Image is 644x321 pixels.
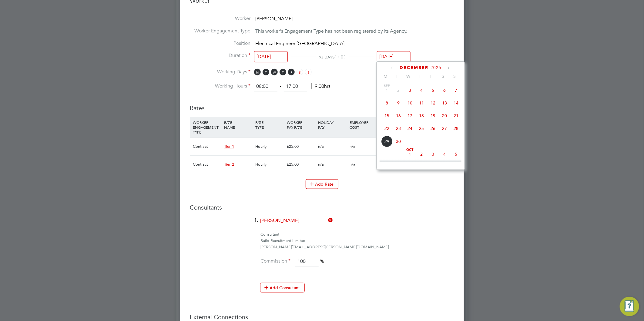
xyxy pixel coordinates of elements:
span: 93 DAYS [319,55,334,60]
span: 24 [404,123,416,134]
span: W [403,74,414,79]
span: 6 [439,84,450,96]
span: S [449,74,460,79]
span: 2 [393,84,404,96]
span: 13 [439,97,450,109]
div: EMPLOYER COST [348,117,379,133]
span: S [297,69,303,75]
span: 12 [427,97,439,109]
span: 27 [439,123,450,134]
input: Select one [254,51,288,62]
span: 30 [393,136,404,147]
span: [PERSON_NAME] [255,16,293,22]
h3: Rates [190,98,454,112]
div: Hourly [254,138,285,155]
span: M [254,69,261,75]
span: 26 [427,123,439,134]
span: 5 [450,148,462,160]
span: 8 [381,97,393,109]
span: n/a [350,162,355,167]
span: T [414,74,426,79]
input: Search for... [258,216,333,225]
span: Tier 1 [224,144,234,149]
span: W [271,69,278,75]
span: ‐ [279,83,283,89]
span: 10 [404,97,416,109]
span: F [288,69,295,75]
span: 16 [393,110,404,121]
span: December [400,65,428,70]
div: WORKER PAY RATE [285,117,317,133]
span: 18 [416,110,427,121]
span: Electrical Engineer [GEOGRAPHIC_DATA] [255,41,344,47]
span: 3 [404,84,416,96]
div: Build Recruitment Limited [260,238,454,244]
span: 21 [450,110,462,121]
h3: Consultants [190,204,454,211]
span: 1 [404,148,416,160]
input: 17:00 [284,81,307,92]
div: Contract [191,156,223,173]
li: 1. [190,216,454,231]
span: ( + 0 ) [334,54,346,60]
div: Consultant [260,231,454,238]
label: Worker [190,15,250,22]
span: 19 [427,110,439,121]
div: Hourly [254,156,285,173]
span: 2 [416,148,427,160]
div: WORKER ENGAGEMENT TYPE [191,117,223,137]
label: Working Hours [190,83,250,89]
span: 9.00hrs [311,83,330,89]
span: 4 [416,84,427,96]
span: 23 [393,123,404,134]
span: 22 [381,123,393,134]
span: S [437,74,449,79]
span: 5 [427,84,439,96]
input: 08:00 [254,81,277,92]
span: 15 [381,110,393,121]
span: 28 [450,123,462,134]
button: Add Rate [306,179,338,189]
div: HOLIDAY PAY [317,117,348,133]
div: RATE TYPE [254,117,285,133]
span: 4 [439,148,450,160]
span: 11 [416,97,427,109]
span: n/a [318,144,324,149]
span: n/a [350,144,355,149]
div: RATE NAME [223,117,254,133]
div: £25.00 [285,156,317,173]
label: Position [190,40,250,47]
span: 29 [381,136,393,147]
span: % [320,258,324,264]
span: S [305,69,312,75]
label: Commission [260,258,290,264]
span: 1 [381,84,393,96]
div: Contract [191,138,223,155]
span: n/a [318,162,324,167]
span: T [263,69,269,75]
span: 2025 [431,65,441,70]
span: Sep [381,84,393,88]
div: £25.00 [285,138,317,155]
span: Tier 2 [224,162,234,167]
div: [PERSON_NAME][EMAIL_ADDRESS][PERSON_NAME][DOMAIN_NAME] [260,244,454,250]
span: This worker's Engagement Type has not been registered by its Agency. [255,28,408,34]
span: 20 [439,110,450,121]
button: Engage Resource Center [620,297,639,316]
span: 3 [427,148,439,160]
h3: External Connections [190,313,454,321]
span: T [391,74,403,79]
input: Select one [377,51,411,62]
span: T [280,69,286,75]
span: F [426,74,437,79]
span: 17 [404,110,416,121]
button: Add Consultant [260,283,305,293]
span: Oct [404,148,416,151]
span: 25 [416,123,427,134]
span: M [380,74,391,79]
span: 9 [393,97,404,109]
label: Worker Engagement Type [190,28,250,34]
label: Duration [190,52,250,59]
label: Working Days [190,69,250,75]
span: 7 [450,84,462,96]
